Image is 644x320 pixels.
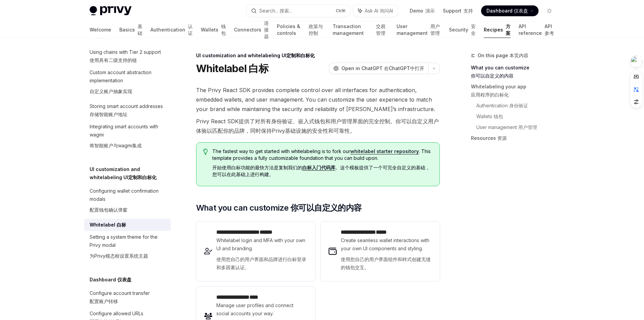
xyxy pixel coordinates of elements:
img: light logo [90,6,132,16]
span: On this page [478,51,528,60]
span: The Privy React SDK provides complete control over all interfaces for authentication, embedded wa... [196,85,440,135]
span: 本页内容 [509,52,528,58]
h1: Whitelabel [196,62,268,74]
span: 配置账户转移 [90,298,118,304]
div: Custom account abstraction implementation [90,68,167,98]
a: Setting a system theme for the Privy modal为Privy模态框设置系统主题 [84,231,171,265]
span: Open in ChatGPT [341,65,424,72]
span: 连接器 [264,20,269,39]
a: Whitelabel 白标 [84,219,171,231]
div: UI customization and whitelabeling [196,52,440,59]
span: 交易管理 [376,23,385,36]
div: Search... [259,7,292,15]
span: 你可以自定义的内容 [471,73,514,79]
a: Wallets 钱包 [476,111,560,122]
div: Storing smart account addresses [90,102,167,119]
span: UI定制和白标化 [282,52,315,58]
span: UI定制和白标化 [123,174,157,180]
span: Ctrl K [336,8,346,14]
a: User management 用户管理 [476,122,560,133]
span: 方案 [506,23,510,36]
span: 在ChatGPT中打开 [384,65,424,71]
a: Transaction management 交易管理 [333,22,389,38]
span: 将智能账户与wagmi集成 [90,143,142,148]
span: 搜索... [280,8,292,14]
span: 为Privy模态框设置系统主题 [90,253,148,259]
a: Wallets 钱包 [201,22,226,38]
span: Ask AI [365,7,393,14]
a: Recipes 方案 [484,22,510,38]
span: 资源 [497,135,507,141]
a: Whitelabeling your app 应用程序的白标化 [471,81,560,100]
a: Configure account transfer 配置账户转移 [84,287,171,307]
a: Dashboard 仪表盘 [481,5,539,16]
span: 开始使用白标功能的最快方法是复制我们的 。这个模板提供了一个可完全自定义的基础，您可以在此基础上进行构建。 [212,165,430,177]
span: 存储智能账户地址 [90,111,127,117]
a: whitelabel starter repository [350,148,419,154]
a: Resources 资源 [471,133,560,144]
span: 钱包 [494,113,503,119]
span: 用户管理 [518,124,537,130]
span: The fastest way to get started with whitelabeling is to fork our . This template provides a fully... [212,148,432,178]
a: Welcome [90,22,111,38]
span: 白标 [248,62,268,74]
a: 白标入门代码库 [302,165,335,171]
a: Storing smart account addresses 存储智能账户地址 [84,100,171,121]
div: Configure account transfer [90,289,167,305]
h5: Dashboard [90,276,132,284]
span: 基础 [138,23,142,36]
span: Create seamless wallet interactions with your own UI components and styling. [341,236,431,272]
div: Configuring wallet confirmation modals [90,187,167,217]
div: Setting a system theme for the Privy modal [90,233,167,263]
span: 配置钱包确认弹窗 [90,207,127,213]
a: User management 用户管理 [397,22,440,38]
span: 使用具有二级支持的链 [90,57,137,63]
span: 你可以自定义的内容 [290,203,362,213]
h5: UI customization and whitelabeling [90,165,171,182]
span: 使用您自己的用户界面组件和样式创建无缝的钱包交互。 [341,256,431,270]
span: 仪表盘 [514,8,528,14]
span: 身份验证 [509,103,528,108]
a: Integrating smart accounts with wagmi将智能账户与wagmi集成 [84,121,171,154]
a: Authentication 认证 [150,22,193,38]
div: Whitelabel [90,221,126,229]
div: Integrating smart accounts with wagmi [90,123,167,152]
span: 询问AI [380,8,393,14]
span: Privy React SDK提供了对所有身份验证、嵌入式钱包和用户管理界面的完全控制。你可以自定义用户体验以匹配你的品牌，同时保持Privy基础设施的安全性和可靠性。 [196,118,439,134]
span: API 参考 [545,23,554,36]
a: Connectors 连接器 [234,22,269,38]
span: 政策与控制 [309,23,323,36]
a: Custom account abstraction implementation自定义账户抽象实现 [84,66,171,100]
span: 用户管理 [430,23,440,36]
span: 支持 [463,8,473,14]
a: API reference API 参考 [519,22,555,38]
a: Security 安全 [449,22,476,38]
a: Configuring wallet confirmation modals配置钱包确认弹窗 [84,185,171,219]
div: Using chains with Tier 2 support [90,48,167,64]
svg: Tip [203,149,208,155]
span: 安全 [471,23,476,36]
span: 白标 [117,222,126,228]
span: 应用程序的白标化 [471,92,509,98]
span: 自定义账户抽象实现 [90,88,132,94]
button: Open in ChatGPT 在ChatGPT中打开 [329,63,428,74]
span: 钱包 [221,23,226,36]
span: 使用您自己的用户界面和品牌进行白标登录和多因素认证。 [216,256,306,270]
span: 仪表盘 [117,277,132,282]
a: What you can customize 你可以自定义的内容 [471,62,560,81]
a: Basics 基础 [119,22,142,38]
a: **** **** **** * *****Create seamless wallet interactions with your own UI components and styling... [320,221,439,281]
a: Authentication 身份验证 [476,100,560,111]
button: Search... 搜索...CtrlK [246,5,350,17]
a: Demo 演示 [410,7,435,14]
button: Ask AI 询问AI [353,5,398,17]
span: What you can customize [196,202,362,213]
span: Dashboard [486,7,528,14]
span: 认证 [188,23,193,36]
span: 演示 [425,8,435,14]
button: Toggle dark mode [544,5,555,16]
a: Using chains with Tier 2 support 使用具有二级支持的链 [84,46,171,66]
a: Policies & controls 政策与控制 [277,22,325,38]
span: Whitelabel login and MFA with your own UI and branding. [216,236,307,272]
a: Support 支持 [443,7,473,14]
